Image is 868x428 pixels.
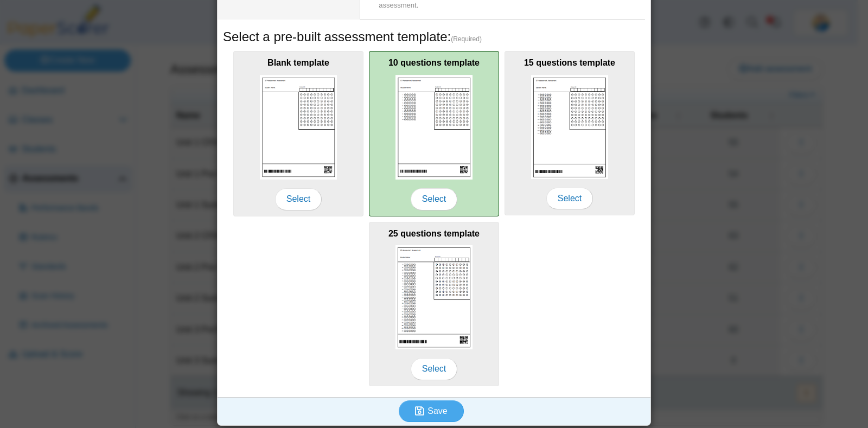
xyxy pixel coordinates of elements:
[395,75,473,180] img: scan_sheet_10_questions.png
[399,400,464,422] button: Save
[524,58,615,67] b: 15 questions template
[427,406,447,416] span: Save
[411,188,457,210] span: Select
[411,358,457,380] span: Select
[275,188,322,210] span: Select
[260,75,337,180] img: scan_sheet_blank.png
[267,58,329,67] b: Blank template
[388,58,480,67] b: 10 questions template
[395,245,473,349] img: scan_sheet_25_questions.png
[388,229,480,238] b: 25 questions template
[223,28,645,46] h5: Select a pre-built assessment template:
[531,75,608,179] img: scan_sheet_15_questions.png
[546,188,593,209] span: Select
[451,35,482,44] span: (Required)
